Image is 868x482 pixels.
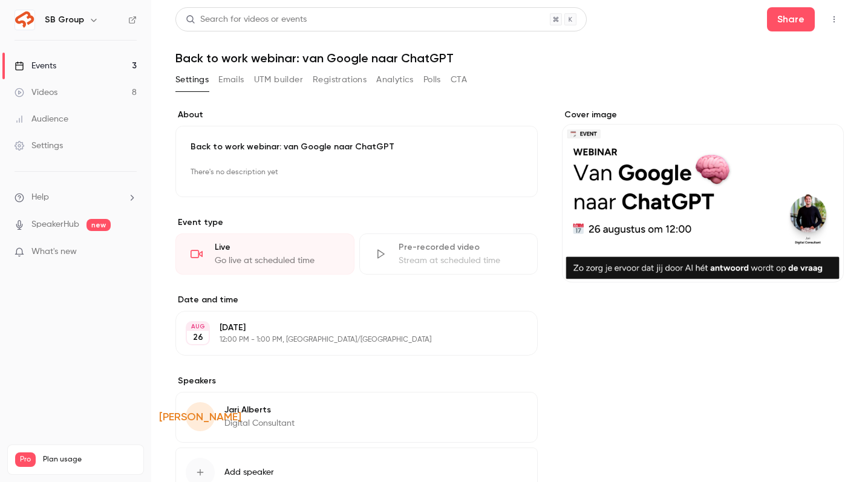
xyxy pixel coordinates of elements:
[43,455,136,464] span: Plan usage
[220,322,474,334] p: [DATE]
[175,51,844,65] h1: Back to work webinar: van Google naar ChatGPT
[175,375,538,387] label: Speakers
[122,247,137,258] iframe: Noticeable Trigger
[15,191,137,204] li: help-dropdown-opener
[224,466,274,478] span: Add speaker
[215,241,339,253] div: Live
[220,335,474,345] p: 12:00 PM - 1:00 PM, [GEOGRAPHIC_DATA]/[GEOGRAPHIC_DATA]
[313,70,367,90] button: Registrations
[31,218,79,231] a: SpeakerHub
[399,241,523,253] div: Pre-recorded video
[399,255,523,267] div: Stream at scheduled time
[15,86,57,99] div: Videos
[175,233,354,275] div: LiveGo live at scheduled time
[45,14,84,26] h6: SB Group
[451,70,467,90] button: CTA
[224,417,295,429] p: Digital Consultant
[562,109,844,121] label: Cover image
[175,294,538,306] label: Date and time
[15,452,36,467] span: Pro
[562,109,844,282] section: Cover image
[191,163,523,182] p: There's no description yet
[193,331,203,344] p: 26
[31,246,77,258] span: What's new
[187,322,209,331] div: AUG
[15,113,68,125] div: Audience
[254,70,303,90] button: UTM builder
[15,60,56,72] div: Events
[159,409,241,425] span: [PERSON_NAME]
[31,191,49,204] span: Help
[224,404,295,416] p: Jari Alberts
[767,7,815,31] button: Share
[218,70,244,90] button: Emails
[376,70,414,90] button: Analytics
[175,392,538,443] div: [PERSON_NAME]Jari AlbertsDigital Consultant
[86,219,111,231] span: new
[191,141,523,153] p: Back to work webinar: van Google naar ChatGPT
[186,13,307,26] div: Search for videos or events
[215,255,339,267] div: Go live at scheduled time
[175,217,538,229] p: Event type
[175,70,209,90] button: Settings
[175,109,538,121] label: About
[15,140,63,152] div: Settings
[359,233,538,275] div: Pre-recorded videoStream at scheduled time
[15,10,34,30] img: SB Group
[423,70,441,90] button: Polls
